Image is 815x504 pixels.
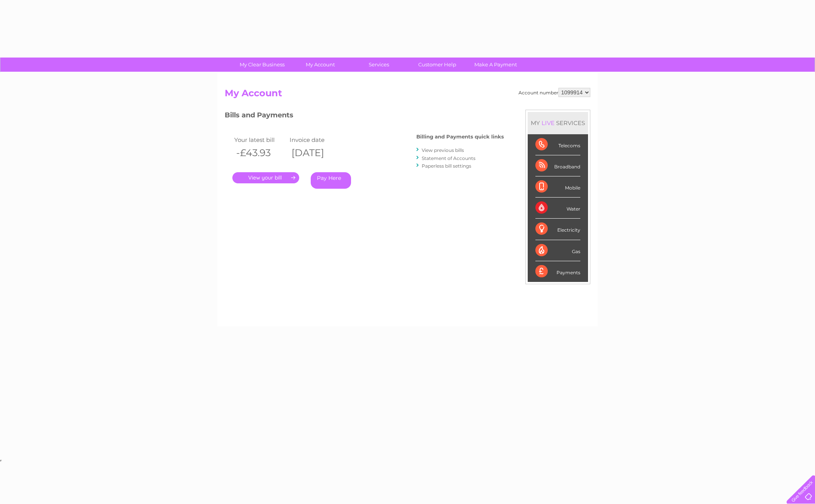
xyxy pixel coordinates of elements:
[232,172,299,183] a: .
[540,119,556,127] div: LIVE
[347,58,411,72] a: Services
[311,172,351,189] a: Pay Here
[289,58,352,72] a: My Account
[528,112,588,134] div: MY SERVICES
[422,163,471,169] a: Paperless bill settings
[535,240,580,261] div: Gas
[535,198,580,219] div: Water
[535,155,580,176] div: Broadband
[225,110,504,123] h3: Bills and Payments
[230,58,294,72] a: My Clear Business
[535,134,580,155] div: Telecoms
[232,145,288,161] th: -£43.93
[422,155,475,161] a: Statement of Accounts
[225,88,590,102] h2: My Account
[535,261,580,282] div: Payments
[288,135,343,145] td: Invoice date
[416,134,504,140] h4: Billing and Payments quick links
[288,145,343,161] th: [DATE]
[518,88,590,97] div: Account number
[464,58,527,72] a: Make A Payment
[232,135,288,145] td: Your latest bill
[422,147,464,153] a: View previous bills
[535,176,580,198] div: Mobile
[535,219,580,240] div: Electricity
[406,58,469,72] a: Customer Help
